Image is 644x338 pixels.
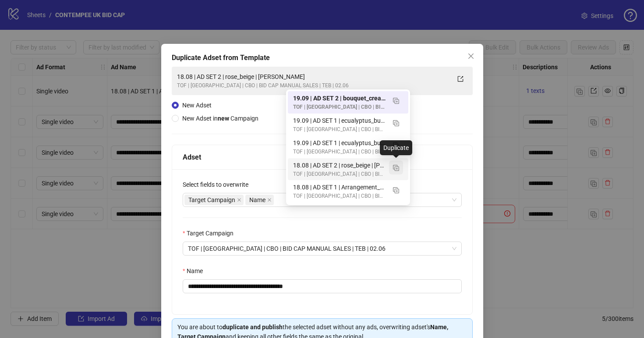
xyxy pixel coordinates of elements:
strong: new [218,115,229,122]
div: 19.09 | AD SET 2 | bouquet_cream | Stevie | BAU Unboxing [288,91,408,114]
div: TOF | [GEOGRAPHIC_DATA] | CBO | BID CAP MANUAL SALES | TEB | 02.06 [293,170,386,178]
span: export [457,76,464,82]
div: Duplicate [380,140,412,155]
div: TOF | [GEOGRAPHIC_DATA] | CBO | BID CAP MANUAL SALES | TEB | 02.06 [293,192,386,200]
div: TOF | [GEOGRAPHIC_DATA] | CBO | BID CAP MANUAL SALES | TEB | 02.06 [293,125,386,134]
button: Duplicate [389,138,403,152]
label: Target Campaign [183,228,239,238]
input: Name [183,279,462,293]
span: New Adset in Campaign [182,115,258,122]
span: close [267,198,272,202]
label: Name [183,266,209,276]
div: 18.08 | AD SET 2 | rose_beige | Lisa [288,203,408,225]
div: 19.09 | AD SET 2 | bouquet_cream | Stevie | BAU Unboxing [293,93,386,103]
img: Duplicate [393,120,399,126]
div: 18.08 | AD SET 2 | rose_beige | [PERSON_NAME] [293,160,386,170]
strong: duplicate and publish [223,324,283,331]
div: TOF | [GEOGRAPHIC_DATA] | CBO | BID CAP MANUAL SALES | TEB | 02.06 [177,82,450,90]
div: 18.08 | AD SET 2 | rose_beige | [PERSON_NAME] [177,72,450,82]
button: Close [464,49,478,63]
button: Duplicate [389,116,403,130]
label: Select fields to overwrite [183,180,254,189]
div: 19.09 | AD SET 1 | ecualyptus_burgundy | Stevie | Flower Wrap Hook + BAU [293,138,386,148]
span: TOF | UK | CBO | BID CAP MANUAL SALES | TEB | 02.06 [188,242,456,255]
div: TOF | [GEOGRAPHIC_DATA] | CBO | BID CAP MANUAL SALES | TEB | 02.06 [293,148,386,156]
img: Duplicate [393,98,399,104]
div: 18.08 | AD SET 2 | rose_beige | Lisa [288,158,408,181]
div: Adset [183,152,462,163]
div: 19.09 | AD SET 1 | ecualyptus_burgundy | Esin | Re-edit Unboxing [288,114,408,136]
span: Name [245,195,274,205]
span: close [237,198,241,202]
div: 18.08 | AD SET 1 | Arrangement_assorted_kiku | Lisa [288,180,408,203]
button: Duplicate [389,93,403,107]
button: Duplicate [389,182,403,196]
div: Duplicate Adset from Template [172,53,473,63]
span: New Adset [182,102,212,109]
div: 19.09 | AD SET 1 | ecualyptus_burgundy | Stevie | Flower Wrap Hook + BAU [288,136,408,158]
img: Duplicate [393,165,399,171]
button: Duplicate [389,160,403,174]
span: Target Campaign [184,195,244,205]
div: TOF | [GEOGRAPHIC_DATA] | CBO | BID CAP MANUAL SALES | TEB | 02.06 [293,103,386,111]
div: 19.09 | AD SET 1 | ecualyptus_burgundy | Esin | Re-edit Unboxing [293,116,386,125]
span: close [467,53,474,60]
img: Duplicate [393,187,399,193]
span: Name [249,195,265,205]
div: 18.08 | AD SET 1 | Arrangement_assorted_kiku | [PERSON_NAME] [293,182,386,192]
span: Target Campaign [188,195,235,205]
